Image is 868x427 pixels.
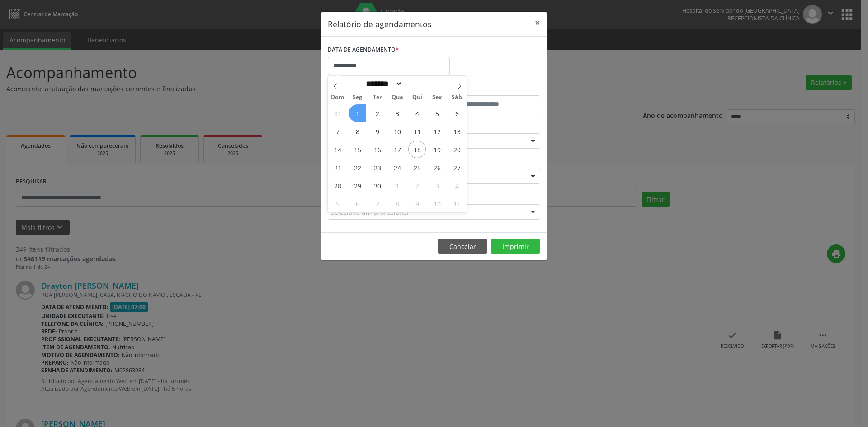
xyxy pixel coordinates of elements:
span: Setembro 6, 2025 [448,104,466,122]
span: Setembro 12, 2025 [428,122,446,140]
span: Setembro 21, 2025 [329,159,346,176]
span: Setembro 11, 2025 [408,122,426,140]
button: Close [528,12,547,34]
span: Setembro 17, 2025 [388,141,406,158]
span: Agosto 31, 2025 [329,104,346,122]
span: Setembro 1, 2025 [349,104,366,122]
span: Setembro 30, 2025 [368,177,386,194]
span: Qui [407,94,427,100]
span: Setembro 27, 2025 [448,159,466,176]
span: Sáb [447,94,467,100]
span: Setembro 20, 2025 [448,141,466,158]
span: Outubro 9, 2025 [408,195,426,212]
span: Qua [387,94,407,100]
span: Setembro 14, 2025 [329,141,346,158]
span: Setembro 23, 2025 [368,159,386,176]
span: Outubro 6, 2025 [349,195,366,212]
span: Outubro 2, 2025 [408,177,426,194]
span: Setembro 19, 2025 [428,141,446,158]
span: Setembro 9, 2025 [368,122,386,140]
span: Setembro 24, 2025 [388,159,406,176]
span: Seg [348,94,368,100]
span: Setembro 15, 2025 [349,141,366,158]
span: Setembro 18, 2025 [408,141,426,158]
select: Month [363,79,402,89]
span: Setembro 25, 2025 [408,159,426,176]
button: Cancelar [438,239,487,254]
span: Setembro 5, 2025 [428,104,446,122]
span: Setembro 2, 2025 [368,104,386,122]
span: Outubro 1, 2025 [388,177,406,194]
span: Setembro 22, 2025 [349,159,366,176]
span: Setembro 13, 2025 [448,122,466,140]
span: Setembro 8, 2025 [349,122,366,140]
span: Setembro 4, 2025 [408,104,426,122]
span: Setembro 3, 2025 [388,104,406,122]
span: Outubro 11, 2025 [448,195,466,212]
span: Dom [328,94,348,100]
input: Year [402,79,432,89]
span: Outubro 4, 2025 [448,177,466,194]
span: Setembro 10, 2025 [388,122,406,140]
label: ATÉ [436,81,540,95]
span: Setembro 28, 2025 [329,177,346,194]
span: Outubro 8, 2025 [388,195,406,212]
span: Setembro 29, 2025 [349,177,366,194]
span: Outubro 3, 2025 [428,177,446,194]
button: Imprimir [491,239,540,254]
span: Sex [427,94,447,100]
span: Outubro 7, 2025 [368,195,386,212]
span: Selecione um profissional [331,207,409,217]
span: Outubro 10, 2025 [428,195,446,212]
h5: Relatório de agendamentos [328,18,431,30]
span: Outubro 5, 2025 [329,195,346,212]
span: Setembro 7, 2025 [329,122,346,140]
span: Setembro 16, 2025 [368,141,386,158]
label: DATA DE AGENDAMENTO [328,43,399,57]
span: Setembro 26, 2025 [428,159,446,176]
span: Ter [368,94,387,100]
